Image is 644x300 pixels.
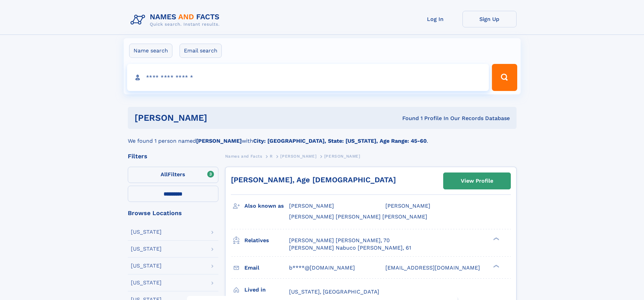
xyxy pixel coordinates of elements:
[127,64,489,91] input: search input
[128,11,225,29] img: Logo Names and Facts
[280,154,316,159] span: [PERSON_NAME]
[492,264,500,268] div: ❯
[289,203,334,209] span: [PERSON_NAME]
[225,152,262,160] a: Names and Facts
[492,236,500,241] div: ❯
[131,280,162,285] div: [US_STATE]
[180,44,222,58] label: Email search
[289,244,411,252] a: [PERSON_NAME] Nabuco [PERSON_NAME], 61
[231,176,396,184] a: [PERSON_NAME], Age [DEMOGRAPHIC_DATA]
[270,152,273,160] a: R
[492,64,517,91] button: Search Button
[196,138,242,144] b: [PERSON_NAME]
[408,11,462,27] a: Log In
[444,173,510,189] a: View Profile
[244,200,289,212] h3: Also known as
[385,203,430,209] span: [PERSON_NAME]
[324,154,360,159] span: [PERSON_NAME]
[128,167,218,183] label: Filters
[305,115,510,122] div: Found 1 Profile In Our Records Database
[244,284,289,296] h3: Lived in
[131,263,162,269] div: [US_STATE]
[253,138,427,144] b: City: [GEOGRAPHIC_DATA], State: [US_STATE], Age Range: 45-60
[280,152,316,160] a: [PERSON_NAME]
[128,210,218,216] div: Browse Locations
[128,153,218,159] div: Filters
[385,264,480,271] span: [EMAIL_ADDRESS][DOMAIN_NAME]
[131,246,162,252] div: [US_STATE]
[131,229,162,235] div: [US_STATE]
[244,262,289,274] h3: Email
[135,114,305,122] h1: [PERSON_NAME]
[244,235,289,246] h3: Relatives
[289,289,379,295] span: [US_STATE], [GEOGRAPHIC_DATA]
[128,129,517,145] div: We found 1 person named with .
[161,171,168,178] span: All
[289,237,390,244] a: [PERSON_NAME] [PERSON_NAME], 70
[461,173,493,189] div: View Profile
[129,44,172,58] label: Name search
[289,213,427,220] span: [PERSON_NAME] [PERSON_NAME] [PERSON_NAME]
[462,11,517,27] a: Sign Up
[270,154,273,159] span: R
